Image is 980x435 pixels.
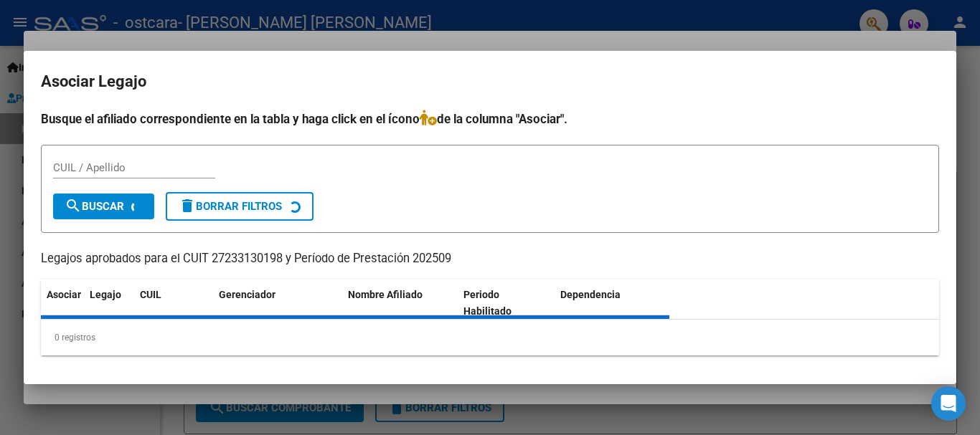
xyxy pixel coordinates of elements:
datatable-header-cell: Asociar [41,279,84,327]
button: Borrar Filtros [166,192,314,221]
span: Legajo [90,289,121,300]
p: Legajos aprobados para el CUIT 27233130198 y Período de Prestación 202509 [41,250,939,268]
datatable-header-cell: Nombre Afiliado [342,279,458,327]
datatable-header-cell: CUIL [134,279,213,327]
span: Buscar [65,200,124,213]
datatable-header-cell: Gerenciador [213,279,342,327]
span: Gerenciador [219,289,275,300]
span: Asociar [47,289,81,300]
div: 0 registros [41,320,939,355]
span: Nombre Afiliado [348,289,423,300]
h4: Busque el afiliado correspondiente en la tabla y haga click en el ícono de la columna "Asociar". [41,110,939,128]
span: Dependencia [560,289,621,300]
span: Borrar Filtros [179,200,282,213]
h2: Asociar Legajo [41,68,939,95]
datatable-header-cell: Legajo [84,279,134,327]
span: CUIL [140,289,161,300]
div: Open Intercom Messenger [931,386,966,421]
datatable-header-cell: Periodo Habilitado [458,279,555,327]
mat-icon: search [65,197,82,214]
datatable-header-cell: Dependencia [555,279,670,327]
span: Periodo Habilitado [463,289,512,317]
mat-icon: delete [179,197,196,214]
button: Buscar [53,193,154,219]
